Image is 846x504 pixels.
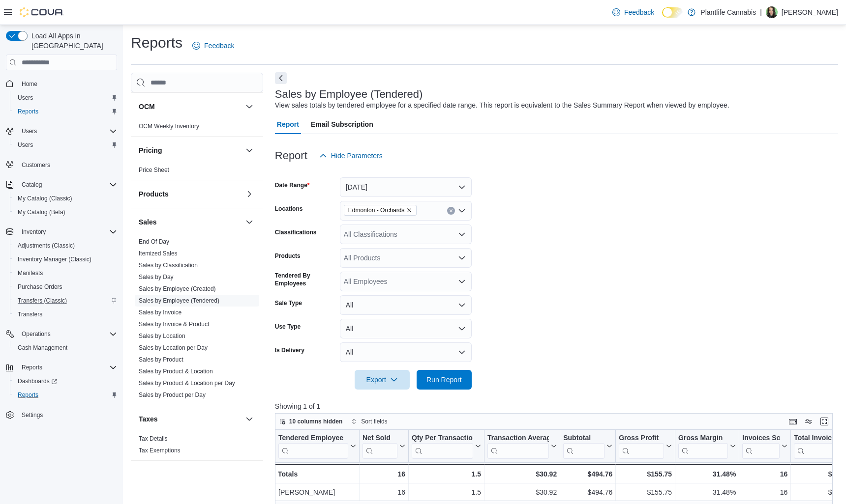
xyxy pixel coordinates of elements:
[742,486,787,498] div: 16
[139,189,169,199] h3: Products
[22,330,51,338] span: Operations
[18,377,57,385] span: Dashboards
[742,434,780,443] div: Invoices Sold
[363,434,397,443] div: Net Sold
[139,344,208,351] a: Sales by Location per Day
[139,262,198,269] a: Sales by Classification
[139,250,178,257] a: Itemized Sales
[14,193,76,204] a: My Catalog (Classic)
[14,193,117,204] span: My Catalog (Classic)
[139,122,199,130] span: OCM Weekly Inventory
[139,217,157,227] h3: Sales
[20,7,64,17] img: Cova
[22,364,42,371] span: Reports
[487,468,557,480] div: $30.92
[131,236,263,405] div: Sales
[139,367,213,375] span: Sales by Product & Location
[18,297,67,305] span: Transfers (Classic)
[608,2,658,22] a: Feedback
[18,226,50,238] button: Inventory
[340,319,472,338] button: All
[10,266,121,280] button: Manifests
[487,434,549,443] div: Transaction Average
[18,159,54,171] a: Customers
[458,207,466,215] button: Open list of options
[275,88,423,100] h3: Sales by Employee (Tendered)
[18,125,117,137] span: Users
[426,375,462,385] span: Run Report
[2,327,121,341] button: Operations
[662,7,683,18] input: Dark Mode
[10,205,121,219] button: My Catalog (Beta)
[139,273,174,281] span: Sales by Day
[139,414,242,424] button: Taxes
[10,105,121,118] button: Reports
[139,261,198,269] span: Sales by Classification
[275,346,304,354] label: Is Delivery
[18,125,41,137] button: Users
[278,468,356,480] div: Totals
[14,375,61,387] a: Dashboards
[18,108,38,115] span: Reports
[139,309,181,316] a: Sales by Invoice
[787,416,799,427] button: Keyboard shortcuts
[18,391,38,399] span: Reports
[315,146,387,166] button: Hide Parameters
[363,468,405,480] div: 16
[487,434,557,459] button: Transaction Average
[275,72,287,84] button: Next
[22,127,37,135] span: Users
[139,368,213,375] a: Sales by Product & Location
[243,144,255,156] button: Pricing
[275,323,301,331] label: Use Type
[10,388,121,402] button: Reports
[18,328,117,340] span: Operations
[18,208,65,216] span: My Catalog (Beta)
[803,416,815,427] button: Display options
[14,106,42,117] a: Reports
[619,486,672,498] div: $155.75
[412,434,473,459] div: Qty Per Transaction
[18,269,43,277] span: Manifests
[624,7,654,17] span: Feedback
[139,414,158,424] h3: Taxes
[131,433,263,460] div: Taxes
[10,192,121,205] button: My Catalog (Classic)
[22,181,42,189] span: Catalog
[139,297,219,304] a: Sales by Employee (Tendered)
[243,413,255,425] button: Taxes
[14,253,95,265] a: Inventory Manager (Classic)
[344,205,417,216] span: Edmonton - Orchards
[412,434,473,443] div: Qty Per Transaction
[18,94,33,102] span: Users
[18,310,42,318] span: Transfers
[28,31,117,51] span: Load All Apps in [GEOGRAPHIC_DATA]
[2,178,121,192] button: Catalog
[139,166,169,174] span: Price Sheet
[458,278,466,285] button: Open list of options
[139,145,162,155] h3: Pricing
[18,141,33,149] span: Users
[14,281,117,293] span: Purchase Orders
[14,92,117,104] span: Users
[139,250,178,257] span: Itemized Sales
[139,145,242,155] button: Pricing
[794,434,845,459] div: Total Invoiced
[18,226,117,238] span: Inventory
[2,361,121,374] button: Reports
[412,434,481,459] button: Qty Per Transaction
[2,408,121,422] button: Settings
[131,33,182,53] h1: Reports
[700,6,756,18] p: Plantlife Cannabis
[760,6,762,18] p: |
[275,205,303,213] label: Locations
[563,434,612,459] button: Subtotal
[742,434,787,459] button: Invoices Sold
[2,124,121,138] button: Users
[487,486,557,498] div: $30.92
[447,207,455,215] button: Clear input
[139,285,216,292] a: Sales by Employee (Created)
[361,418,387,425] span: Sort fields
[10,138,121,152] button: Users
[275,416,347,427] button: 10 columns hidden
